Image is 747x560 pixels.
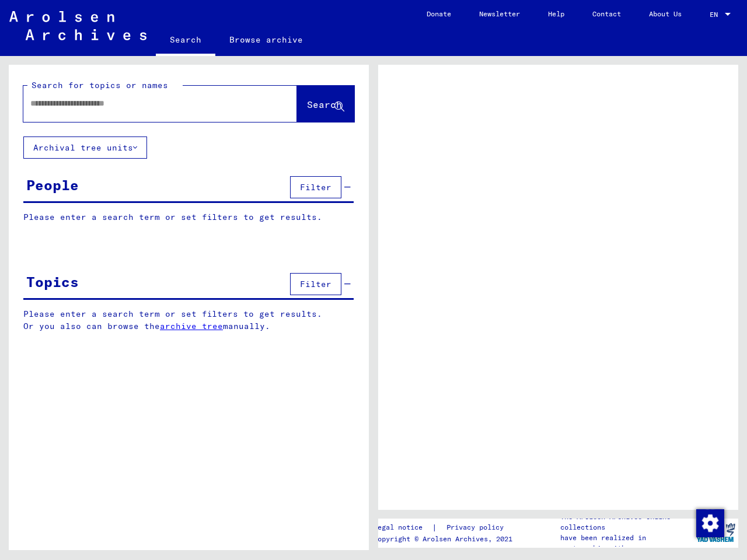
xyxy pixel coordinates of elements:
[215,26,317,54] a: Browse archive
[26,271,79,292] div: Topics
[23,211,354,223] p: Please enter a search term or set filters to get results.
[560,512,693,533] p: The Arolsen Archives online collections
[696,509,724,537] img: Change consent
[696,509,724,537] div: Change consent
[290,273,341,295] button: Filter
[710,10,722,19] span: EN
[373,521,432,534] a: Legal notice
[373,534,518,544] p: Copyright © Arolsen Archives, 2021
[160,321,223,331] a: archive tree
[290,176,341,198] button: Filter
[373,521,518,534] div: |
[297,86,354,122] button: Search
[23,308,354,332] p: Please enter a search term or set filters to get results. Or you also can browse the manually.
[307,99,342,110] span: Search
[156,26,215,56] a: Search
[26,174,79,195] div: People
[300,182,331,192] span: Filter
[300,279,331,289] span: Filter
[437,521,518,534] a: Privacy policy
[23,136,147,159] button: Archival tree units
[694,518,738,547] img: yv_logo.png
[560,533,693,554] p: have been realized in partnership with
[9,11,146,40] img: Arolsen_neg.svg
[32,80,168,90] mat-label: Search for topics or names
